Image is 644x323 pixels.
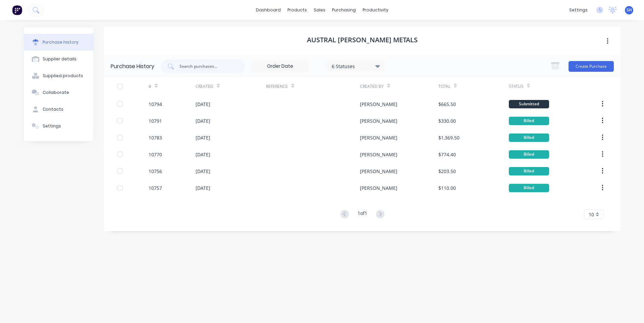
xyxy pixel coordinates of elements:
div: [DATE] [196,134,210,141]
div: $1,369.50 [438,134,460,141]
div: [PERSON_NAME] [360,168,397,175]
div: Contacts [43,106,63,112]
div: products [284,5,310,15]
button: Create Purchase [569,61,614,72]
button: Purchase history [24,34,94,51]
div: 1 of 1 [358,210,367,219]
input: Search purchases... [179,63,234,70]
div: Billed [509,117,549,125]
div: $330.00 [438,117,456,124]
div: 10756 [149,168,162,175]
input: Order Date [252,61,308,71]
div: $110.00 [438,184,456,192]
span: 10 [589,211,594,218]
div: purchasing [329,5,359,15]
div: Billed [509,133,549,142]
button: Supplier details [24,51,94,67]
div: Status [509,84,524,90]
div: $665.50 [438,101,456,108]
div: Supplier details [43,56,76,62]
div: [PERSON_NAME] [360,151,397,158]
div: Settings [43,123,61,129]
div: 10791 [149,117,162,124]
div: # [149,84,151,90]
div: [DATE] [196,184,210,192]
div: [DATE] [196,101,210,108]
button: Settings [24,118,94,134]
span: SH [627,7,632,13]
div: $203.50 [438,168,456,175]
div: 10770 [149,151,162,158]
div: Supplied products [43,73,83,79]
div: Submitted [509,100,549,108]
div: Billed [509,167,549,175]
button: Supplied products [24,67,94,84]
div: Purchase History [111,62,154,70]
div: Billed [509,150,549,159]
h1: Austral [PERSON_NAME] Metals [307,36,418,44]
button: Collaborate [24,84,94,101]
div: [DATE] [196,168,210,175]
div: 10783 [149,134,162,141]
img: Factory [12,5,22,15]
div: 10757 [149,184,162,192]
div: Billed [509,184,549,192]
button: Contacts [24,101,94,118]
div: [PERSON_NAME] [360,117,397,124]
div: settings [566,5,591,15]
div: Total [438,84,450,90]
div: [PERSON_NAME] [360,184,397,192]
div: Reference [266,84,288,90]
div: [DATE] [196,117,210,124]
div: [PERSON_NAME] [360,101,397,108]
div: 6 Statuses [332,62,380,69]
a: dashboard [253,5,284,15]
div: [DATE] [196,151,210,158]
div: productivity [359,5,392,15]
div: $774.40 [438,151,456,158]
div: Collaborate [43,90,69,96]
div: 10794 [149,101,162,108]
div: Purchase history [43,39,78,45]
div: Created By [360,84,384,90]
div: [PERSON_NAME] [360,134,397,141]
div: sales [310,5,329,15]
div: Created [196,84,213,90]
